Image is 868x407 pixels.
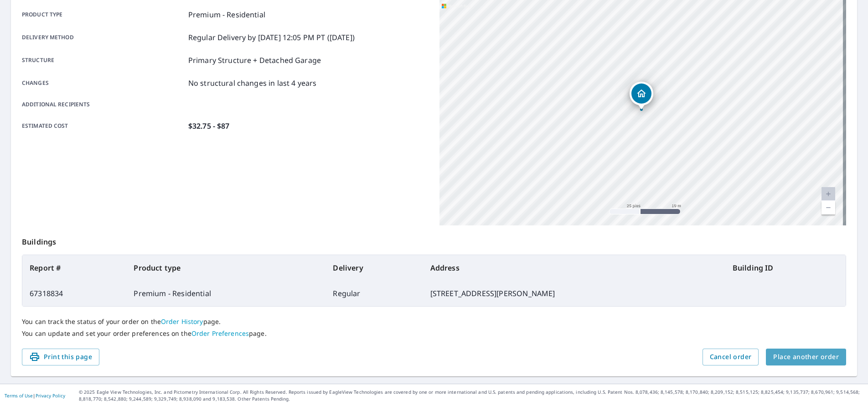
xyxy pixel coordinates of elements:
a: Privacy Policy [36,392,65,399]
p: You can update and set your order preferences on the page. [22,329,846,338]
td: Regular [325,281,423,306]
span: Cancel order [710,351,752,363]
a: Terms of Use [5,392,33,399]
a: Nivel actual 20, ampliar Deshabilitada [821,187,835,201]
a: Order History [161,317,203,326]
p: Additional recipients [22,100,185,109]
td: 67318834 [22,281,126,306]
th: Product type [126,255,325,281]
p: Regular Delivery by [DATE] 12:05 PM PT ([DATE]) [188,32,355,43]
p: Primary Structure + Detached Garage [188,55,321,66]
p: © 2025 Eagle View Technologies, Inc. and Pictometry International Corp. All Rights Reserved. Repo... [79,389,863,402]
th: Address [423,255,725,281]
p: | [5,393,65,398]
td: Premium - Residential [126,281,325,306]
div: Dropped pin, building 1, Residential property, 2363 N Gale St Indianapolis, IN 46218 [630,82,653,110]
button: Place another order [766,349,846,365]
td: [STREET_ADDRESS][PERSON_NAME] [423,281,725,306]
p: Buildings [22,225,846,255]
button: Print this page [22,349,99,365]
span: Print this page [29,351,92,363]
p: Estimated cost [22,120,185,131]
p: Delivery method [22,32,185,43]
th: Delivery [325,255,423,281]
a: Order Preferences [191,329,249,338]
a: Nivel actual 20, alejar [821,201,835,214]
p: Product type [22,9,185,20]
th: Building ID [725,255,846,281]
p: Structure [22,55,185,66]
button: Cancel order [703,349,759,365]
p: $32.75 - $87 [188,120,230,131]
p: Changes [22,78,185,89]
p: No structural changes in last 4 years [188,78,317,89]
th: Report # [22,255,126,281]
p: You can track the status of your order on the page. [22,318,846,326]
p: Premium - Residential [188,9,265,20]
span: Place another order [773,351,839,363]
